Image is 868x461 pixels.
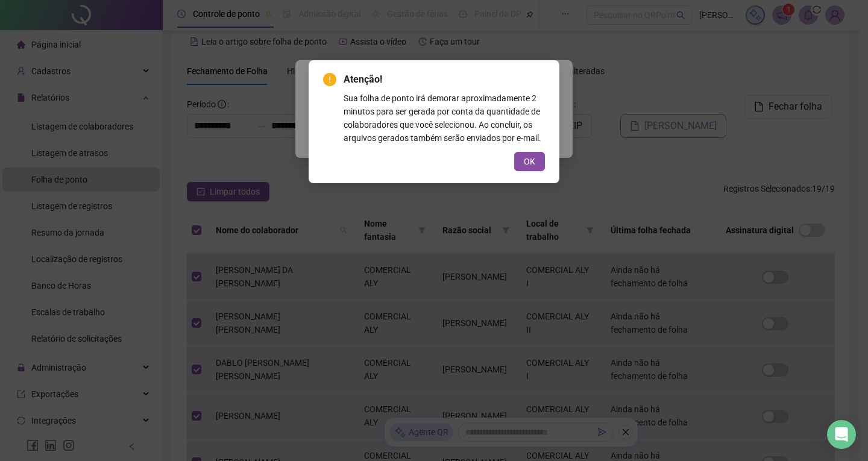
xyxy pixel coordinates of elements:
button: OK [514,152,545,171]
span: Atenção! [344,72,545,87]
div: Open Intercom Messenger [827,420,856,449]
div: Sua folha de ponto irá demorar aproximadamente 2 minutos para ser gerada por conta da quantidade ... [344,92,545,145]
span: exclamation-circle [323,73,336,86]
span: OK [524,155,535,168]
